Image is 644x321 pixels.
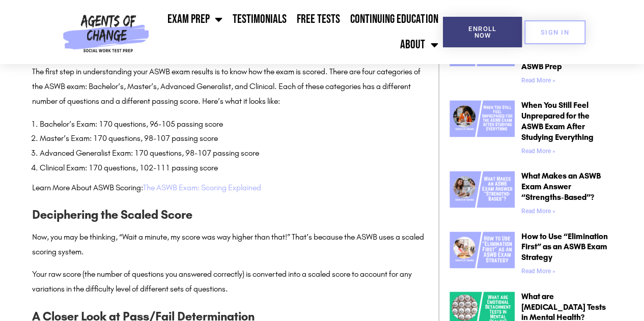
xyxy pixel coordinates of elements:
a: How to Use “Elimination First” as an ASWB Exam Strategy [521,231,608,262]
a: Continuing Education [345,7,443,32]
li: Clinical Exam: 170 questions, 102-111 passing score [40,161,428,176]
img: How to Use “Elimination First” as an ASWB Exam Strategy [450,231,515,268]
a: Read more about The Science Behind Learning: Cognitive Psychology Tips for ASWB Prep [521,77,555,84]
li: Bachelor’s Exam: 170 questions, 96-105 passing score [40,117,428,132]
a: Testimonials [228,7,292,32]
a: The Science Behind Learning: Cognitive Psychology Tips for ASWB Prep [521,30,593,71]
a: When You Still Feel Unprepared for the ASWB Exam After Studying Everything [521,100,594,141]
a: Read more about When You Still Feel Unprepared for the ASWB Exam After Studying Everything [521,148,555,155]
a: The ASWB Exam: Scoring Explained [143,183,261,192]
a: SIGN IN [524,20,585,44]
p: Your raw score (the number of questions you answered correctly) is converted into a scaled score ... [32,267,428,297]
img: When You Still Feel Unprepared for the ASWB Exam After Studying Everything [450,100,515,137]
nav: Menu [153,7,443,57]
a: What Makes an ASWB Exam Answer “Strengths-Based” [450,171,515,218]
p: Learn More About ASWB Scoring: [32,181,428,195]
a: Free Tests [292,7,345,32]
span: SIGN IN [541,29,569,36]
h3: Deciphering the Scaled Score [32,205,428,224]
a: When You Still Feel Unprepared for the ASWB Exam After Studying Everything [450,100,515,158]
a: What Makes an ASWB Exam Answer “Strengths-Based”? [521,171,601,202]
a: Read more about How to Use “Elimination First” as an ASWB Exam Strategy [521,268,555,275]
a: Enroll Now [443,17,522,47]
a: How to Use “Elimination First” as an ASWB Exam Strategy [450,231,515,279]
li: Master’s Exam: 170 questions, 98-107 passing score [40,131,428,146]
a: Read more about What Makes an ASWB Exam Answer “Strengths-Based”? [521,208,555,215]
p: Now, you may be thinking, “Wait a minute, my score was way higher than that!” That’s because the ... [32,230,428,259]
span: Enroll Now [459,25,506,39]
a: Exam Prep [162,7,228,32]
a: About [395,32,443,57]
p: The first step in understanding your ASWB exam results is to know how the exam is scored. There a... [32,65,428,108]
img: What Makes an ASWB Exam Answer “Strengths-Based” [450,171,515,208]
li: Advanced Generalist Exam: 170 questions, 98-107 passing score [40,146,428,161]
